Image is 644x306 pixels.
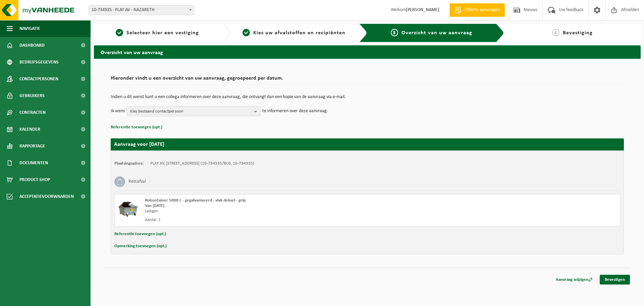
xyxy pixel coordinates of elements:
[19,54,59,71] span: Bedrijfsgegevens
[89,5,194,15] span: 10-734935 - PLAY AV - NAZARETH
[94,45,641,58] h2: Overzicht van uw aanvraag
[145,209,394,214] div: Ledigen
[600,275,630,285] a: Bevestigen
[114,161,144,166] strong: Plaatsingsadres:
[234,29,354,37] a: 2Kies uw afvalstoffen en recipiënten
[406,7,439,12] strong: [PERSON_NAME]
[401,30,472,36] span: Overzicht van uw aanvraag
[145,217,394,223] div: Aantal: 1
[563,30,593,36] span: Bevestiging
[262,106,328,116] p: te informeren over deze aanvraag.
[114,230,166,238] button: Referentie toevoegen (opt.)
[391,29,398,36] span: 3
[126,30,199,36] span: Selecteer hier een vestiging
[551,275,598,285] a: Aanvraag wijzigen
[111,123,162,132] button: Referentie toevoegen (opt.)
[145,204,164,208] strong: Van [DATE]
[19,104,46,121] span: Contracten
[114,142,164,147] strong: Aanvraag voor [DATE]
[130,106,252,117] span: Kies bestaand contactpersoon
[89,5,194,15] span: 10-734935 - PLAY AV - NAZARETH
[114,242,167,251] button: Opmerking toevoegen (opt.)
[463,7,501,13] span: Offerte aanvragen
[111,106,125,116] p: Ik wens
[19,171,50,188] span: Product Shop
[19,138,45,155] span: Rapportage
[449,3,505,17] a: Offerte aanvragen
[253,30,345,36] span: Kies uw afvalstoffen en recipiënten
[150,161,254,166] td: PLAY AV, [STREET_ADDRESS] (10-734935/BUS, 10-734935)
[116,29,123,36] span: 1
[19,188,74,205] span: Acceptatievoorwaarden
[19,155,48,171] span: Documenten
[243,29,250,36] span: 2
[111,95,624,99] p: Indien u dit wenst kunt u een collega informeren over deze aanvraag, die ontvangt dan een kopie v...
[97,29,217,37] a: 1Selecteer hier een vestiging
[126,106,261,116] button: Kies bestaand contactpersoon
[19,20,40,37] span: Navigatie
[552,29,559,36] span: 4
[111,76,624,85] h2: Hieronder vindt u een overzicht van uw aanvraag, gegroepeerd per datum.
[145,198,246,203] span: Rolcontainer 5000 L - gegalvaniseerd - vlak deksel - grijs
[118,198,138,218] img: WB-5000-GAL-GY-01.png
[19,71,58,87] span: Contactpersonen
[128,176,146,187] h3: Restafval
[19,121,40,138] span: Kalender
[19,37,45,54] span: Dashboard
[19,87,45,104] span: Gebruikers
